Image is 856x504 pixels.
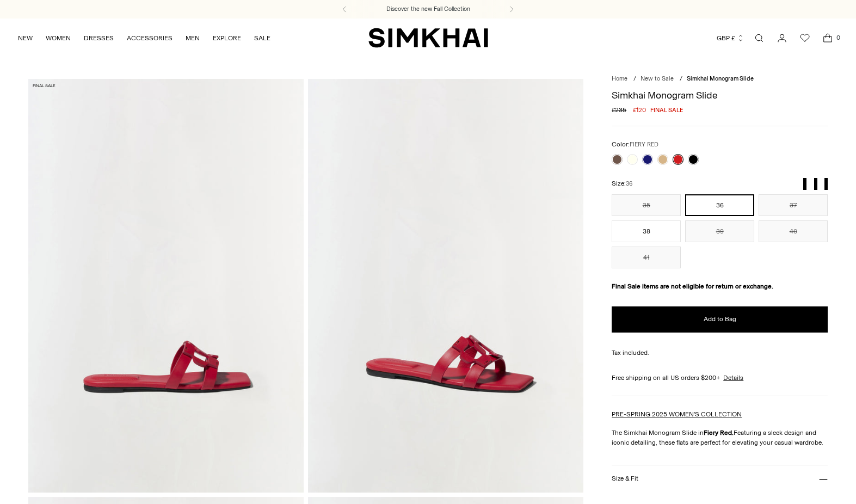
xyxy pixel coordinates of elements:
[633,75,636,84] div: /
[759,220,828,242] button: 40
[612,428,828,447] p: The Simkhai Monogram Slide in Featuring a sleek design and iconic detailing, these flats are perf...
[612,465,828,493] button: Size & Fit
[612,90,828,100] h1: Simkhai Monogram Slide
[612,194,681,216] button: 35
[612,139,658,150] label: Color:
[84,26,114,50] a: DRESSES
[213,26,241,50] a: EXPLORE
[612,105,626,115] s: £235
[18,26,33,50] a: NEW
[46,26,71,50] a: WOMEN
[368,27,488,48] a: SIMKHAI
[612,348,828,358] div: Tax included.
[717,26,744,50] button: GBP £
[817,27,839,49] a: Open cart modal
[254,26,270,50] a: SALE
[633,105,646,115] span: £120
[680,75,682,84] div: /
[186,26,200,50] a: MEN
[748,27,770,49] a: Open search modal
[794,27,816,49] a: Wishlist
[626,180,632,187] span: 36
[723,373,743,383] a: Details
[704,429,734,437] strong: Fiery Red.
[612,475,638,482] h3: Size & Fit
[833,33,843,42] span: 0
[612,179,632,189] label: Size:
[685,194,754,216] button: 36
[612,75,627,82] a: Home
[28,79,304,492] img: Simkhai Monogram Slide
[386,5,470,14] a: Discover the new Fall Collection
[612,306,828,333] button: Add to Bag
[612,410,742,418] a: PRE-SPRING 2025 WOMEN'S COLLECTION
[771,27,793,49] a: Go to the account page
[612,75,828,84] nav: breadcrumbs
[612,282,773,290] strong: Final Sale items are not eligible for return or exchange.
[641,75,674,82] a: New to Sale
[704,315,736,324] span: Add to Bag
[127,26,173,50] a: ACCESSORIES
[685,220,754,242] button: 39
[630,141,658,148] span: FIERY RED
[612,247,681,268] button: 41
[612,373,828,383] div: Free shipping on all US orders $200+
[612,220,681,242] button: 38
[687,75,754,82] span: Simkhai Monogram Slide
[308,79,583,492] img: Simkhai Monogram Slide
[759,194,828,216] button: 37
